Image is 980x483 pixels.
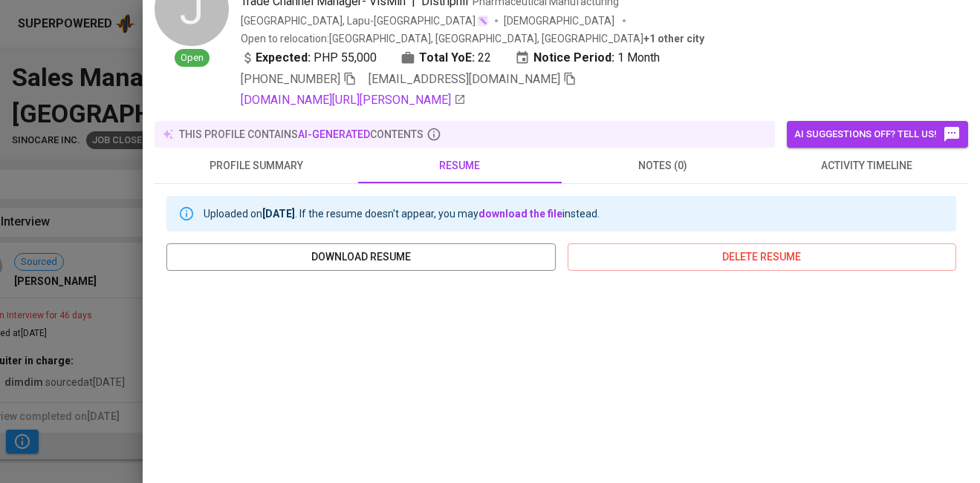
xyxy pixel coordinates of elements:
[204,200,600,227] div: Uploaded on . If the resume doesn't appear, you may instead.
[256,49,311,67] b: Expected:
[504,13,617,28] span: [DEMOGRAPHIC_DATA]
[773,157,959,175] span: activity timeline
[533,49,614,67] b: Notice Period:
[571,157,756,175] span: notes (0)
[419,49,475,67] b: Total YoE:
[794,125,961,143] span: AI suggestions off? Tell us!
[369,72,560,86] span: [EMAIL_ADDRESS][DOMAIN_NAME]
[643,33,704,45] b: Pasig City
[241,91,466,109] a: [DOMAIN_NAME][URL][PERSON_NAME]
[241,13,489,28] div: [GEOGRAPHIC_DATA], Lapu-[GEOGRAPHIC_DATA]
[241,72,340,86] span: [PHONE_NUMBER]
[178,248,544,266] span: download resume
[478,208,562,220] a: download the file
[580,248,945,266] span: delete resume
[787,121,968,148] button: AI suggestions off? Tell us!
[568,243,957,271] button: delete resume
[477,15,489,27] img: magic_wand.svg
[175,51,210,65] span: Open
[163,157,349,175] span: profile summary
[515,49,660,67] div: 1 Month
[367,157,553,175] span: resume
[298,128,370,140] span: AI-generated
[241,31,704,46] p: Open to relocation : [GEOGRAPHIC_DATA], [GEOGRAPHIC_DATA], [GEOGRAPHIC_DATA]
[262,208,295,220] b: [DATE]
[478,49,491,67] span: 22
[166,243,556,271] button: download resume
[179,127,424,142] p: this profile contains contents
[241,49,377,67] div: PHP 55,000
